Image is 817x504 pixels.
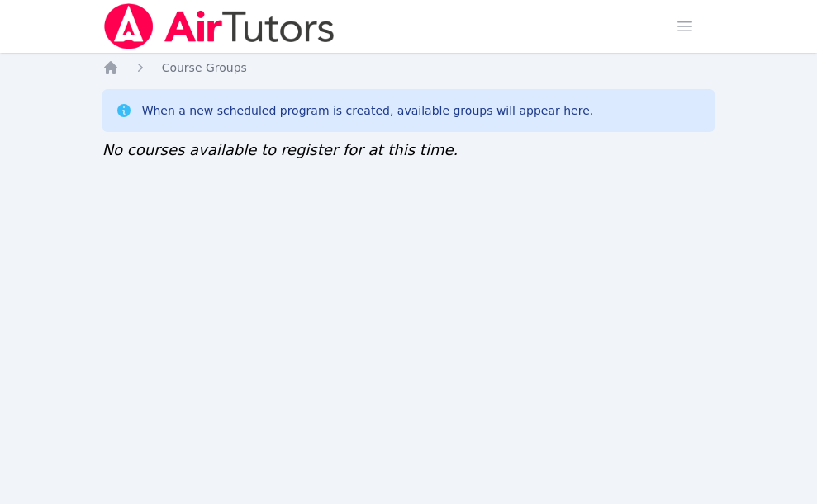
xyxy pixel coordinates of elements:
[142,102,594,119] div: When a new scheduled program is created, available groups will appear here.
[102,3,336,49] img: Air Tutors
[102,141,458,158] span: No courses available to register for at this time.
[102,59,715,76] nav: Breadcrumb
[162,61,247,74] span: Course Groups
[162,59,247,76] a: Course Groups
